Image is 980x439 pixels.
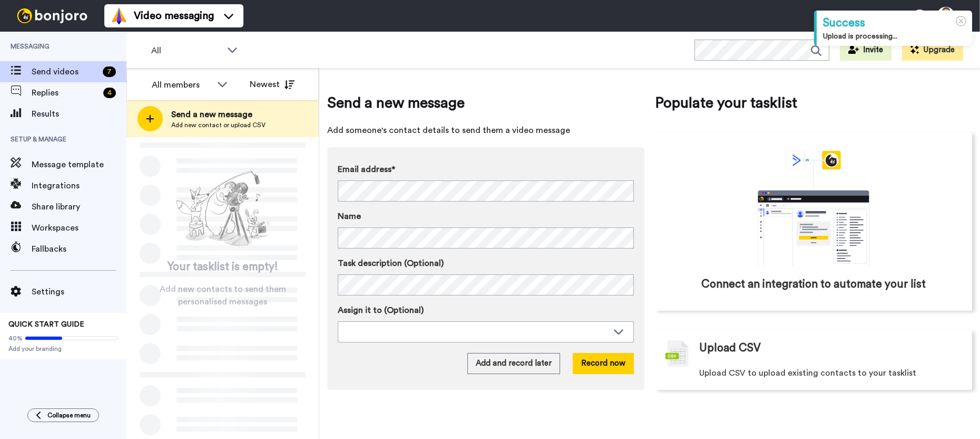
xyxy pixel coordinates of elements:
[47,411,91,419] span: Collapse menu
[338,257,634,270] label: Task description (Optional)
[823,31,966,42] div: Upload is processing...
[242,74,302,95] button: Newest
[655,92,972,113] span: Populate your tasklist
[338,163,634,176] label: Email address*
[823,15,966,31] div: Success
[32,87,99,99] span: Replies
[327,92,644,113] span: Send a new message
[699,367,916,379] span: Upload CSV to upload existing contacts to your tasklist
[13,8,92,23] img: bj-logo-header-white.svg
[171,108,266,121] span: Send a new message
[902,40,963,61] button: Upgrade
[701,276,926,292] span: Connect an integration to automate your list
[665,340,689,367] img: csv-grey.png
[840,40,891,61] button: Invite
[32,222,126,234] span: Workspaces
[32,201,126,213] span: Share library
[111,7,128,24] img: vm-color.svg
[32,179,126,192] span: Integrations
[8,321,84,328] span: QUICK START GUIDE
[32,285,126,298] span: Settings
[103,88,116,98] div: 4
[152,79,212,91] div: All members
[32,108,126,120] span: Results
[168,259,278,275] span: Your tasklist is empty!
[734,151,893,266] div: animation
[170,167,276,251] img: ready-set-action.png
[327,124,644,137] span: Add someone's contact details to send them a video message
[699,340,761,356] span: Upload CSV
[8,334,23,342] span: 40%
[338,210,361,223] span: Name
[32,243,126,255] span: Fallbacks
[103,66,116,77] div: 7
[134,8,214,23] span: Video messaging
[32,65,99,78] span: Send videos
[171,121,266,129] span: Add new contact or upload CSV
[151,44,222,57] span: All
[27,408,99,422] button: Collapse menu
[8,345,118,353] span: Add your branding
[338,304,634,317] label: Assign it to (Optional)
[467,353,560,374] button: Add and record later
[32,158,126,171] span: Message template
[573,353,634,374] button: Record now
[142,283,303,308] span: Add new contacts to send them personalised messages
